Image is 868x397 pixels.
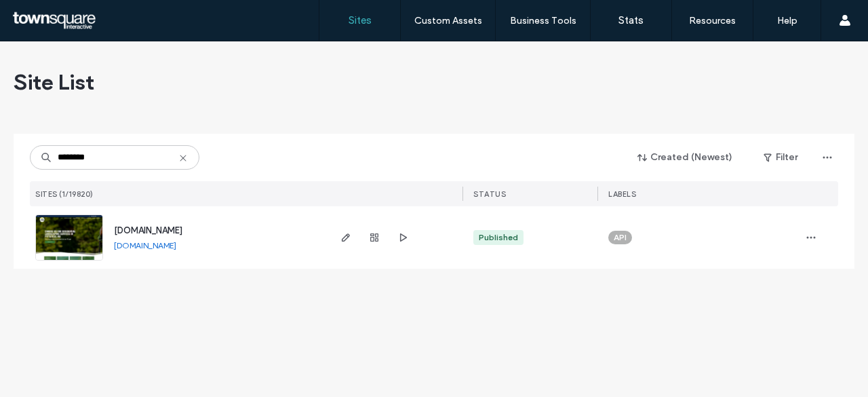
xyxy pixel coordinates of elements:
label: Help [777,15,797,26]
a: [DOMAIN_NAME] [114,225,182,235]
button: Filter [750,147,811,168]
button: Created (Newest) [626,147,745,168]
div: Published [479,231,518,244]
label: Sites [349,14,372,26]
a: [DOMAIN_NAME] [114,240,176,250]
label: Resources [689,15,736,26]
span: STATUS [473,189,506,199]
span: SITES (1/19820) [35,189,94,199]
label: Custom Assets [414,15,482,26]
span: Help [31,10,58,22]
span: LABELS [608,189,636,199]
label: Business Tools [510,15,576,26]
span: API [614,231,627,244]
span: Site List [14,69,94,96]
label: Stats [618,14,644,26]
